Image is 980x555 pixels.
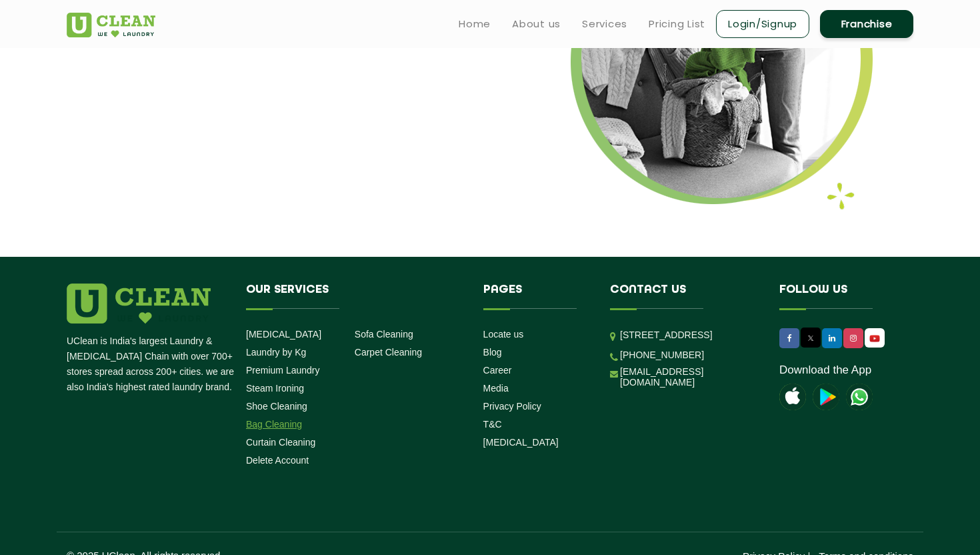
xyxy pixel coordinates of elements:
a: Sofa Cleaning [355,329,413,340]
a: [EMAIL_ADDRESS][DOMAIN_NAME] [620,366,759,388]
p: UClean is India's largest Laundry & [MEDICAL_DATA] Chain with over 700+ stores spread across 200+... [67,334,236,395]
h4: Follow us [779,284,897,309]
a: Privacy Policy [483,401,541,412]
a: Shoe Cleaning [246,401,307,412]
a: Login/Signup [716,10,809,38]
h4: Pages [483,284,591,309]
a: Bag Cleaning [246,419,302,430]
a: Home [459,16,491,32]
p: [STREET_ADDRESS] [620,328,759,343]
img: logo.png [67,284,211,324]
a: Premium Laundry [246,365,320,376]
a: T&C [483,419,502,430]
h4: Our Services [246,284,463,309]
a: Download the App [779,364,871,377]
a: [MEDICAL_DATA] [246,329,321,340]
a: Pricing List [649,16,705,32]
a: Media [483,383,509,394]
img: UClean Laundry and Dry Cleaning [866,332,883,346]
a: Career [483,365,512,376]
h4: Contact us [610,284,759,309]
a: Delete Account [246,455,309,466]
a: [MEDICAL_DATA] [483,437,559,448]
img: apple-icon.png [779,384,806,410]
img: UClean Laundry and Dry Cleaning [67,13,155,37]
a: Curtain Cleaning [246,437,315,448]
a: Steam Ironing [246,383,304,394]
img: playstoreicon.png [813,384,839,410]
img: UClean Laundry and Dry Cleaning [846,384,873,410]
a: About us [512,16,561,32]
a: Services [582,16,627,32]
a: Carpet Cleaning [355,347,422,358]
a: [PHONE_NUMBER] [620,350,704,360]
a: Locate us [483,329,524,340]
a: Franchise [820,10,913,38]
a: Blog [483,347,502,358]
a: Laundry by Kg [246,347,306,358]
